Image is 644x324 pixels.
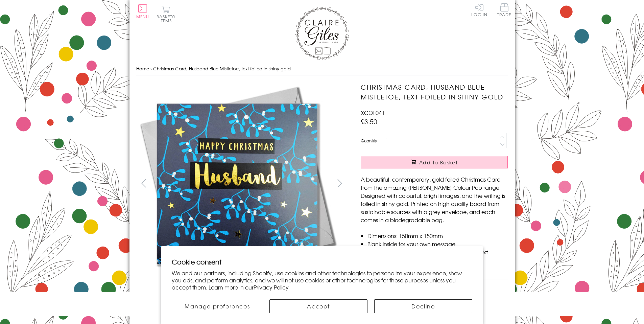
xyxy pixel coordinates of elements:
span: Manage preferences [185,302,250,310]
button: Menu [136,4,149,19]
p: A beautiful, contemporary, gold foiled Christmas Card from the amazing [PERSON_NAME] Colour Pop r... [361,175,508,224]
span: Add to Basket [419,159,458,166]
a: Log In [471,3,487,17]
button: prev [136,176,151,191]
span: › [150,65,152,72]
p: We and our partners, including Shopify, use cookies and other technologies to personalize your ex... [172,270,472,291]
img: Claire Giles Greetings Cards [295,7,349,60]
span: Christmas Card, Husband Blue Mistletoe, text foiled in shiny gold [153,65,291,72]
img: Christmas Card, Husband Blue Mistletoe, text foiled in shiny gold [136,82,339,285]
button: Basket0 items [157,5,175,23]
a: Home [136,65,149,72]
span: Trade [497,3,511,17]
h1: Christmas Card, Husband Blue Mistletoe, text foiled in shiny gold [361,82,508,102]
label: Quantity [361,138,377,144]
button: Manage preferences [172,299,263,313]
button: Add to Basket [361,156,508,168]
nav: breadcrumbs [136,62,508,76]
a: Trade [497,3,511,18]
button: Decline [374,299,472,313]
a: Privacy Policy [254,283,289,291]
li: Dimensions: 150mm x 150mm [367,232,508,240]
li: Blank inside for your own message [367,240,508,248]
span: XCOL041 [361,109,385,117]
button: Accept [269,299,367,313]
button: next [332,176,347,191]
img: Christmas Card, Husband Blue Mistletoe, text foiled in shiny gold [347,82,550,285]
span: 0 items [160,14,175,24]
h2: Cookie consent [172,257,472,267]
span: £3.50 [361,117,377,126]
span: Menu [136,14,149,20]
